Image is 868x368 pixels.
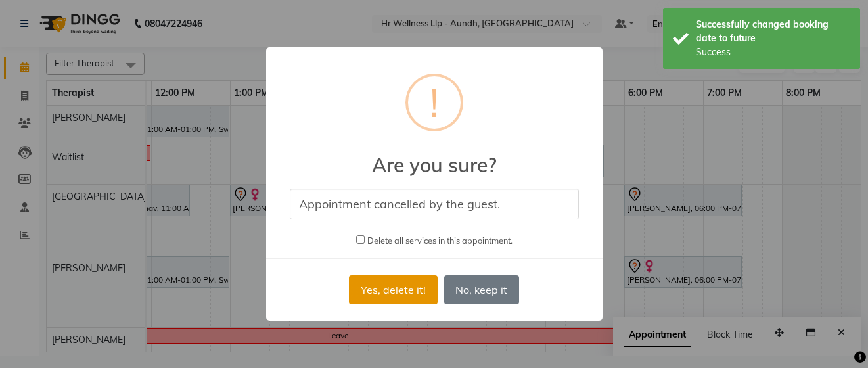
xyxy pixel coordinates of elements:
button: No, keep it [444,275,519,304]
h2: Are you sure? [266,137,603,177]
button: Yes, delete it! [349,275,437,304]
div: Success [696,45,850,59]
div: Successfully changed booking date to future [696,18,850,45]
div: ! [430,76,439,129]
input: Please enter the reason [290,189,579,219]
small: Delete all services in this appointment. [367,235,513,246]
